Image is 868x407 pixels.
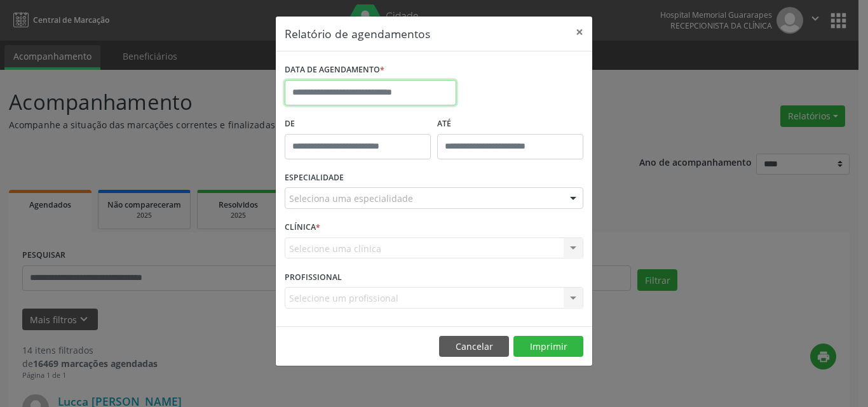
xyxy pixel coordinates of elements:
button: Cancelar [439,336,509,357]
label: ESPECIALIDADE [285,168,344,188]
label: De [285,114,431,134]
label: PROFISSIONAL [285,267,342,287]
span: Seleciona uma especialidade [289,192,413,205]
h5: Relatório de agendamentos [285,25,430,42]
button: Close [567,17,592,48]
button: Imprimir [513,336,583,357]
label: DATA DE AGENDAMENTO [285,60,384,80]
label: CLÍNICA [285,218,320,237]
label: ATÉ [437,114,583,134]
